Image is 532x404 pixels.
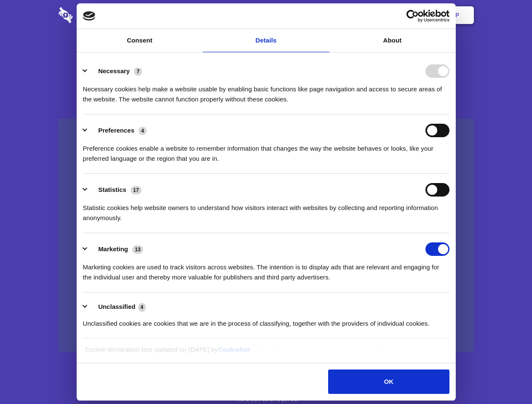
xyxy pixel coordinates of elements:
span: 7 [134,67,142,76]
button: Preferences (4) [83,124,152,137]
div: Cookie declaration last updated on [DATE] by [79,345,453,361]
a: Contact [342,2,380,28]
div: Necessary cookies help make a website usable by enabling basic functions like page navigation and... [83,78,449,104]
h1: Eliminate Slack Data Loss. [59,38,474,68]
button: Necessary (7) [83,64,147,78]
a: Usercentrics Cookiebot - opens in a new window [376,10,449,22]
label: Marketing [98,245,128,252]
iframe: Drift Widget Chat Controller [490,362,522,394]
span: 4 [139,127,147,135]
button: OK [328,369,449,394]
a: Consent [77,29,203,52]
img: logo [83,11,96,21]
span: 4 [138,303,146,311]
a: Details [203,29,329,52]
div: Preference cookies enable a website to remember information that changes the way the website beha... [83,137,449,164]
button: Statistics (17) [83,183,147,197]
label: Statistics [98,186,126,193]
label: Necessary [98,67,130,74]
div: Statistic cookies help website owners to understand how visitors interact with websites by collec... [83,197,449,223]
span: 17 [131,186,142,194]
div: Unclassified cookies are cookies that we are in the process of classifying, together with the pro... [83,312,449,329]
a: Wistia video thumbnail [59,119,474,352]
a: About [329,29,456,52]
span: 13 [132,245,143,254]
h4: Auto-redaction of sensitive data, encrypted data sharing and self-destructing private chats. Shar... [59,77,474,104]
div: Marketing cookies are used to track visitors across websites. The intention is to display ads tha... [83,256,449,282]
a: Cookiebot [218,346,250,353]
a: Pricing [247,2,284,28]
label: Preferences [98,127,134,134]
button: Marketing (13) [83,242,149,256]
button: Unclassified (4) [83,302,151,312]
img: logo-wordmark-white-trans-d4663122ce5f474addd5e946df7df03e33cb6a1c49d2221995e7729f52c070b2.svg [59,7,131,23]
a: Login [382,2,419,28]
